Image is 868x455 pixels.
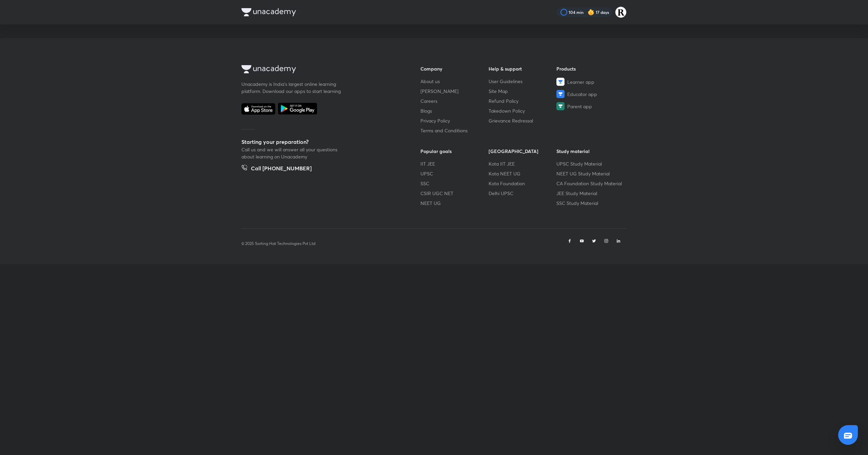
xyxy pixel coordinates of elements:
[489,160,557,167] a: Kota IIT JEE
[556,90,625,98] a: Educator app
[241,65,296,73] img: Company Logo
[489,65,557,72] h6: Help & support
[489,88,557,95] a: Site Map
[588,9,594,16] img: streak
[420,127,489,134] a: Terms and Conditions
[556,190,625,197] a: JEE Study Material
[420,78,489,85] a: About us
[420,88,489,95] a: [PERSON_NAME]
[241,241,315,247] p: © 2025 Sorting Hat Technologies Pvt Ltd
[420,160,489,167] a: IIT JEE
[420,97,489,105] a: Careers
[567,78,594,86] span: Learner app
[556,148,625,155] h6: Study material
[489,148,557,155] h6: [GEOGRAPHIC_DATA]
[420,148,489,155] h6: Popular goals
[489,190,557,197] a: Delhi UPSC
[556,180,625,187] a: CA Foundation Study Material
[241,65,399,75] a: Company Logo
[556,102,625,110] a: Parent app
[556,170,625,177] a: NEET UG Study Material
[420,170,489,177] a: UPSC
[241,80,343,95] p: Unacademy is India’s largest online learning platform. Download our apps to start learning
[489,170,557,177] a: Kota NEET UG
[615,6,627,18] img: Rakhi Sharma
[567,91,597,98] span: Educator app
[489,97,557,105] a: Refund Policy
[556,78,565,86] img: Learner app
[556,90,565,98] img: Educator app
[489,78,557,85] a: User Guidelines
[556,78,625,86] a: Learner app
[420,180,489,187] a: SSC
[567,103,592,110] span: Parent app
[556,102,565,110] img: Parent app
[556,200,625,207] a: SSC Study Material
[241,146,343,160] p: Call us and we will answer all your questions about learning on Unacademy
[556,65,625,72] h6: Products
[241,164,312,174] a: Call [PHONE_NUMBER]
[241,8,296,16] img: Company Logo
[420,65,489,72] h6: Company
[251,164,312,174] h5: Call [PHONE_NUMBER]
[420,190,489,197] a: CSIR UGC NET
[420,97,437,105] span: Careers
[489,180,557,187] a: Kota Foundation
[420,200,489,207] a: NEET UG
[489,107,557,114] a: Takedown Policy
[420,117,489,124] a: Privacy Policy
[556,160,625,167] a: UPSC Study Material
[420,107,489,114] a: Blogs
[489,117,557,124] a: Grievance Redressal
[241,138,399,146] h5: Starting your preparation?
